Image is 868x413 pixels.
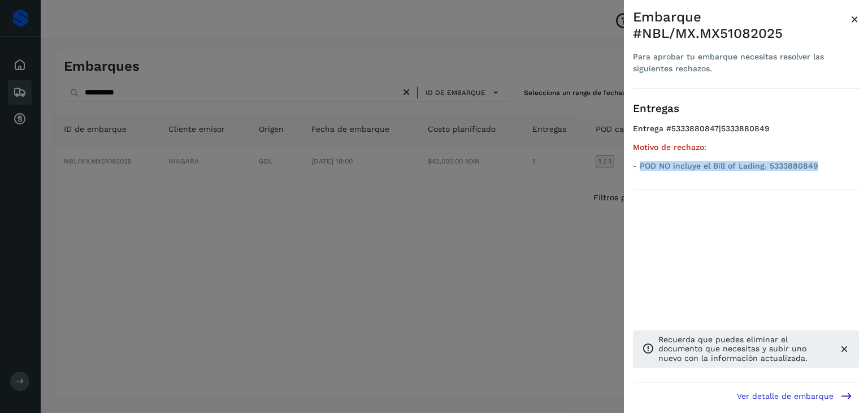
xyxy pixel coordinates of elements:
[730,383,859,408] button: Ver detalle de embarque
[633,9,850,42] div: Embarque #NBL/MX.MX51082025
[633,124,859,143] h4: Entrega #5333880847|5333880849
[850,11,859,27] span: ×
[633,161,859,171] p: - POD NO incluye el Bill of Lading. 5333880849
[850,9,859,29] button: Close
[737,392,834,400] span: Ver detalle de embarque
[633,51,850,75] div: Para aprobar tu embarque necesitas resolver las siguientes rechazos.
[658,335,830,363] p: Recuerda que puedes eliminar el documento que necesitas y subir uno nuevo con la información actu...
[633,102,859,115] h3: Entregas
[633,143,859,152] h5: Motivo de rechazo:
